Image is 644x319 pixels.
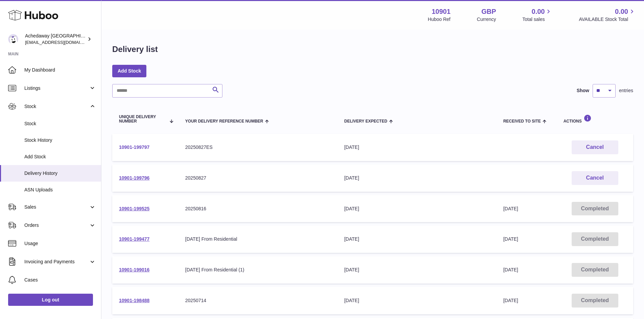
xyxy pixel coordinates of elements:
[344,297,490,304] div: [DATE]
[503,298,518,303] span: [DATE]
[481,7,496,16] strong: GBP
[185,236,331,242] div: [DATE] From Residential
[24,103,89,110] span: Stock
[24,137,96,143] span: Stock History
[619,87,633,94] span: entries
[185,297,331,304] div: 20250714
[24,154,96,160] span: Add Stock
[503,267,518,272] span: [DATE]
[344,175,490,181] div: [DATE]
[185,175,331,181] div: 20250827
[119,115,166,124] span: Unique Delivery Number
[522,7,552,23] a: 0.00 Total sales
[119,144,149,150] a: 10901-199797
[579,7,636,23] a: 0.00 AVAILABLE Stock Total
[503,119,541,124] span: Received to Site
[344,144,490,151] div: [DATE]
[428,16,451,23] div: Huboo Ref
[24,67,96,73] span: My Dashboard
[8,34,18,44] img: admin@newpb.co.uk
[185,267,331,273] div: [DATE] From Residential (1)
[24,187,96,193] span: ASN Uploads
[24,222,89,229] span: Orders
[25,39,99,45] span: [EMAIL_ADDRESS][DOMAIN_NAME]
[24,85,89,91] span: Listings
[24,204,89,210] span: Sales
[185,206,331,212] div: 20250816
[344,119,387,124] span: Delivery Expected
[24,121,96,127] span: Stock
[564,114,626,124] div: Actions
[503,206,518,211] span: [DATE]
[112,44,158,55] h1: Delivery list
[344,236,490,242] div: [DATE]
[615,7,628,16] span: 0.00
[185,119,263,124] span: Your Delivery Reference Number
[572,171,618,185] button: Cancel
[24,277,96,283] span: Cases
[344,206,490,212] div: [DATE]
[25,33,86,46] div: Achedaway [GEOGRAPHIC_DATA]
[119,267,149,272] a: 10901-199016
[503,236,518,242] span: [DATE]
[477,16,496,23] div: Currency
[577,87,589,94] label: Show
[579,16,636,23] span: AVAILABLE Stock Total
[344,267,490,273] div: [DATE]
[532,7,545,16] span: 0.00
[8,294,93,306] a: Log out
[24,259,89,265] span: Invoicing and Payments
[24,170,96,177] span: Delivery History
[572,140,618,154] button: Cancel
[119,175,149,181] a: 10901-199796
[119,236,149,242] a: 10901-199477
[119,206,149,211] a: 10901-199525
[432,7,451,16] strong: 10901
[24,240,96,247] span: Usage
[112,65,146,77] a: Add Stock
[522,16,552,23] span: Total sales
[119,298,149,303] a: 10901-198488
[185,144,331,151] div: 20250827ES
